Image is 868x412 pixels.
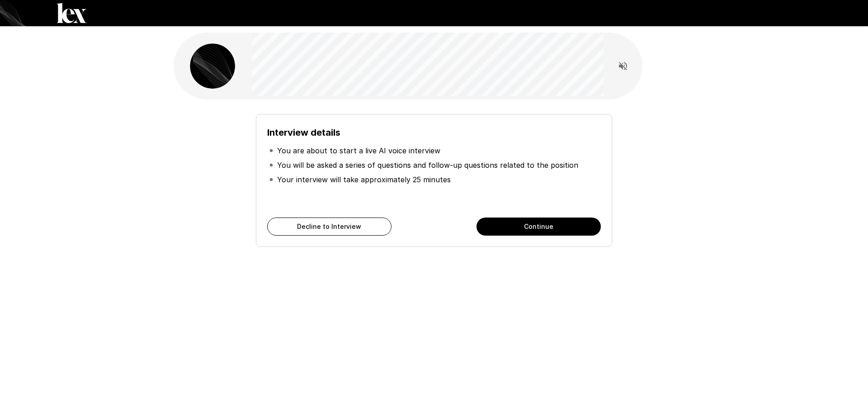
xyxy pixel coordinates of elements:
[277,174,451,185] p: Your interview will take approximately 25 minutes
[267,218,392,236] button: Decline to Interview
[267,127,340,138] b: Interview details
[277,145,440,156] p: You are about to start a live AI voice interview
[476,218,601,236] button: Continue
[277,160,578,170] p: You will be asked a series of questions and follow-up questions related to the position
[614,57,632,75] button: Read questions aloud
[190,43,235,89] img: lex_avatar2.png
